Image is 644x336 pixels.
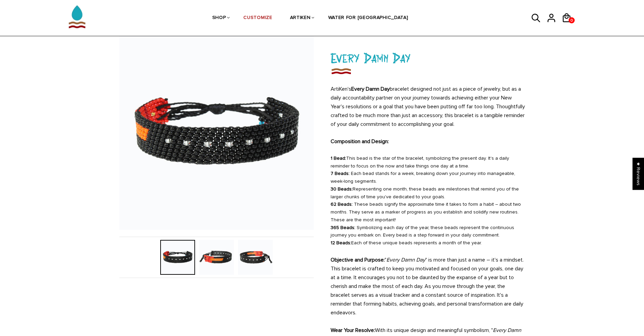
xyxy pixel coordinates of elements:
a: CUSTOMIZE [243,0,272,36]
strong: 12 Beads: [331,240,351,246]
a: WATER FOR [GEOGRAPHIC_DATA] [328,0,408,36]
strong: 62 Beads: [331,201,353,207]
strong: Every Damn Day [351,86,390,92]
img: Handmade Beaded ArtiKen Every Damn Day Black and Red Bracelet [119,35,314,230]
strong: Wear Your Resolve: [331,327,375,334]
span: 0 [569,16,575,25]
strong: 7 Beads: [331,171,350,176]
img: Every Damn Day [199,240,234,275]
li: Each of these unique beads represents a month of the year. [331,239,525,247]
strong: 30 Beads: [331,186,353,192]
strong: Objective and Purpose: [331,256,385,263]
strong: 365 Beads: [331,225,355,230]
a: SHOP [212,0,226,36]
p: ArtiKen's bracelet designed not just as a piece of jewelry, but as a daily accountability partner... [331,85,525,129]
img: Every Damn Day [331,66,352,76]
strong: 1 Bead: [331,155,346,161]
li: Symbolizing each day of the year, these beads represent the continuous journey you embark on. Eve... [331,224,525,240]
span: Representing one month, these beads are milestones that remind you of the larger chunks of time y... [331,186,519,200]
h1: Every Damn Day [331,49,525,67]
strong: Composition and Design: [331,138,389,145]
li: These beads signify the approximate time it takes to form a habit – about two months. They serve ... [331,201,525,224]
li: Each bead stands for a week, breaking down your journey into manageable, week-long segments. [331,170,525,185]
li: This bead is the star of the bracelet, symbolizing the present day. It's a daily reminder to focu... [331,155,525,170]
a: ARTIKEN [290,0,311,36]
p: " " is more than just a name – it's a mindset. This bracelet is crafted to keep you motivated and... [331,255,525,317]
em: Every Damn Day [386,256,425,263]
img: Every Damn Day [238,240,273,275]
a: 0 [569,17,575,23]
div: Click to open Judge.me floating reviews tab [633,158,644,190]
